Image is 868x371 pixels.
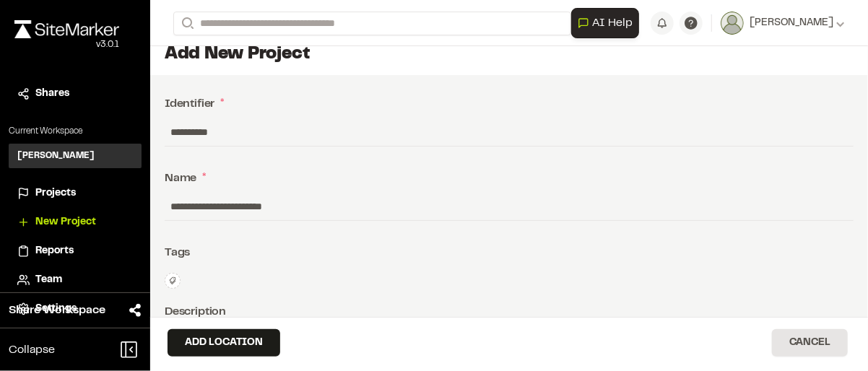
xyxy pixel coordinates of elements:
span: Team [35,272,62,288]
button: Search [173,12,199,35]
a: Projects [17,185,133,201]
span: New Project [35,214,96,230]
a: Team [17,272,133,288]
a: New Project [17,214,133,230]
span: Projects [35,185,76,201]
p: Current Workspace [9,125,142,138]
h3: [PERSON_NAME] [17,149,95,162]
button: Open AI Assistant [571,8,639,38]
button: [PERSON_NAME] [721,12,845,35]
span: Reports [35,243,74,259]
button: Add Location [168,329,280,357]
img: User [721,12,744,35]
div: Open AI Assistant [571,8,645,38]
a: Reports [17,243,133,259]
h1: Add New Project [165,43,854,66]
div: Identifier [165,95,854,113]
img: rebrand.png [14,20,119,38]
div: Tags [165,244,854,261]
div: Description [165,303,854,320]
div: Oh geez...please don't... [14,38,119,51]
a: Shares [17,86,133,102]
span: Shares [35,86,69,102]
button: Cancel [772,329,848,357]
button: Edit Tags [165,273,181,289]
span: Collapse [9,341,55,359]
span: AI Help [592,14,633,32]
span: Share Workspace [9,302,105,319]
div: Name [165,170,854,187]
span: [PERSON_NAME] [750,15,833,31]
